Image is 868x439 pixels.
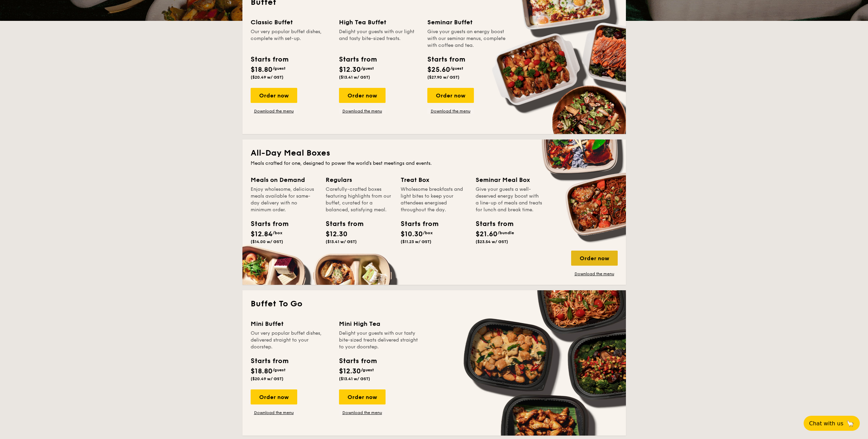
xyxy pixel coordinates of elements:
[476,186,542,213] div: Give your guests a well-deserved energy boost with a line-up of meals and treats for lunch and br...
[476,175,542,185] div: Seminar Meal Box
[273,368,286,372] span: /guest
[571,271,618,277] a: Download the menu
[476,219,506,229] div: Starts from
[251,319,331,329] div: Mini Buffet
[804,416,860,431] button: Chat with us🦙
[251,330,331,350] div: Our very popular buffet dishes, delivered straight to your doorstep.
[361,66,374,71] span: /guest
[339,319,419,329] div: Mini High Tea
[450,66,463,71] span: /guest
[251,75,284,80] span: ($20.49 w/ GST)
[339,108,386,114] a: Download the menu
[251,186,317,213] div: Enjoy wholesome, delicious meals available for same-day delivery with no minimum order.
[251,17,331,27] div: Classic Buffet
[427,108,474,114] a: Download the menu
[251,230,273,238] span: $12.84
[339,88,386,103] div: Order now
[326,239,357,244] span: ($13.41 w/ GST)
[251,160,618,167] div: Meals crafted for one, designed to power the world's best meetings and events.
[427,66,450,74] span: $25.60
[401,239,431,244] span: ($11.23 w/ GST)
[476,230,498,238] span: $21.60
[251,54,288,65] div: Starts from
[251,298,618,309] h2: Buffet To Go
[339,376,370,381] span: ($13.41 w/ GST)
[339,367,361,375] span: $12.30
[251,28,331,49] div: Our very popular buffet dishes, complete with set-up.
[251,148,618,159] h2: All-Day Meal Boxes
[251,367,273,375] span: $18.80
[251,239,283,244] span: ($14.00 w/ GST)
[339,330,419,350] div: Delight your guests with our tasty bite-sized treats delivered straight to your doorstep.
[339,54,376,65] div: Starts from
[401,230,423,238] span: $10.30
[427,28,507,49] div: Give your guests an energy boost with our seminar menus, complete with coffee and tea.
[326,230,348,238] span: $12.30
[326,175,392,185] div: Regulars
[339,410,386,415] a: Download the menu
[251,410,297,415] a: Download the menu
[251,88,297,103] div: Order now
[326,219,356,229] div: Starts from
[326,186,392,213] div: Carefully-crafted boxes featuring highlights from our buffet, curated for a balanced, satisfying ...
[427,88,474,103] div: Order now
[251,389,297,404] div: Order now
[476,239,508,244] span: ($23.54 w/ GST)
[251,175,317,185] div: Meals on Demand
[401,219,431,229] div: Starts from
[423,230,433,235] span: /box
[251,219,281,229] div: Starts from
[427,54,465,65] div: Starts from
[273,230,282,235] span: /box
[339,17,419,27] div: High Tea Buffet
[339,389,386,404] div: Order now
[361,368,374,372] span: /guest
[427,75,460,80] span: ($27.90 w/ GST)
[251,356,288,366] div: Starts from
[339,28,419,49] div: Delight your guests with our light and tasty bite-sized treats.
[251,376,284,381] span: ($20.49 w/ GST)
[498,230,514,235] span: /bundle
[427,17,507,27] div: Seminar Buffet
[339,356,376,366] div: Starts from
[809,420,843,427] span: Chat with us
[251,108,297,114] a: Download the menu
[339,75,370,80] span: ($13.41 w/ GST)
[401,175,467,185] div: Treat Box
[846,420,854,427] span: 🦙
[571,251,618,266] div: Order now
[251,66,273,74] span: $18.80
[339,66,361,74] span: $12.30
[401,186,467,213] div: Wholesome breakfasts and light bites to keep your attendees energised throughout the day.
[273,66,286,71] span: /guest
